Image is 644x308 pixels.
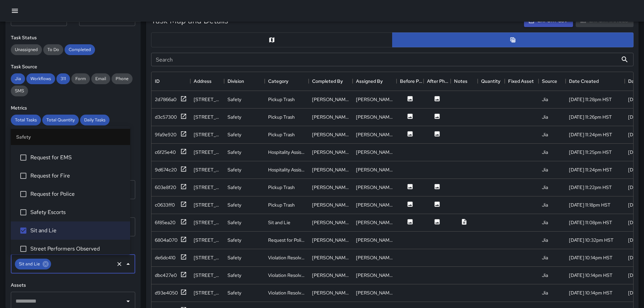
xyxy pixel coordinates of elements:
div: Address [194,72,212,91]
button: 9d674c20 [155,166,187,174]
div: de6dc410 [155,254,175,261]
div: Safety [228,149,241,156]
button: Clear [115,259,124,269]
div: Pickup Trash [268,184,295,191]
span: Total Tasks [11,117,41,123]
span: Phone [112,76,133,81]
div: 2490 Kalākaua Avenue [194,184,221,191]
div: 2420 Kalākaua Avenue [194,166,221,173]
div: Safety [228,237,241,243]
div: Antonio Tiny Payton [312,166,349,173]
div: Before Photo [397,72,424,91]
div: Fixed Asset [505,72,539,91]
div: c6f25e40 [155,149,176,156]
div: Joshua Lewis [312,289,349,296]
button: Close [123,259,133,269]
div: 161 Uluniu Avenue [194,272,221,279]
div: Jia [542,254,548,261]
div: Zackary Secio [356,184,393,191]
div: Jia [542,237,548,243]
div: ID [151,72,190,91]
div: Category [268,72,288,91]
span: SMS [11,88,28,94]
svg: Map [268,37,275,43]
div: 161 Uluniu Avenue [194,289,221,296]
div: Phone [112,73,133,84]
button: 6f85ea20 [155,218,187,227]
div: Joshua Lewis [312,272,349,279]
span: Email [91,76,110,81]
div: Zackary Secio [312,96,349,103]
div: Sit and Lie [15,259,51,269]
div: Zackary Secio [356,202,393,208]
button: 9fa9e920 [155,131,187,139]
div: Safety [228,254,241,261]
div: 9/13/2025, 11:28pm HST [569,96,612,103]
div: Safety [228,289,241,296]
button: dbc427e0 [155,271,187,280]
svg: Table [509,37,516,43]
div: Pickup Trash [268,114,295,120]
div: Pickup Trash [268,202,295,208]
h6: Assets [11,282,135,289]
div: Jia [542,289,548,296]
div: Completed By [309,72,353,91]
div: 9/13/2025, 11:22pm HST [569,184,612,191]
div: Joshua Lewis [312,254,349,261]
button: Open [123,297,133,306]
div: 9/13/2025, 11:24pm HST [569,166,612,173]
div: Jia [542,184,548,191]
div: Jia [11,73,25,84]
div: 161 Uluniu Avenue [194,254,221,261]
div: Completed By [312,72,343,91]
div: 9/13/2025, 10:14pm HST [569,289,613,296]
span: 311 [56,76,70,81]
div: 2540 Kalākaua Avenue [194,219,221,226]
div: Peter Abihai [312,237,349,243]
div: Division [228,72,244,91]
div: Safety [228,96,241,103]
div: 9/13/2025, 10:14pm HST [569,254,613,261]
button: d3c57300 [155,113,187,121]
span: Request for EMS [30,153,125,162]
div: Hospitality Assistance [268,166,305,173]
span: Sit and Lie [15,260,44,268]
div: Address [190,72,224,91]
div: 9/13/2025, 10:14pm HST [569,272,613,279]
div: Date Created [566,72,625,91]
div: 275 Beach Walk [194,237,221,243]
div: Violation Resolved Jaywalking [268,254,305,261]
div: Zackary Secio [356,219,393,226]
div: c0633ff0 [155,202,175,208]
div: After Photo [424,72,451,91]
span: Request for Police [30,190,125,198]
div: Antonio Tiny Payton [312,149,349,156]
div: 6f85ea20 [155,219,175,226]
div: Form [71,73,90,84]
button: 603e8f20 [155,183,187,192]
div: Jia [542,272,548,279]
div: Jia [542,166,548,173]
div: 6804a070 [155,237,177,243]
span: Form [71,76,90,81]
button: 6804a070 [155,236,187,244]
div: Notes [451,72,478,91]
div: SMS [11,86,28,96]
span: Street Performers Observed [30,245,125,253]
div: 311 [56,73,70,84]
h6: Metrics [11,104,135,112]
div: Assigned By [353,72,397,91]
div: Safety [228,272,241,279]
span: Total Quantity [42,117,79,123]
div: Workflows [26,73,55,84]
span: Unassigned [11,47,42,52]
div: 9/13/2025, 10:32pm HST [569,237,614,243]
div: Jia [542,96,548,103]
div: Joshua Lewis [356,272,393,279]
div: 2500 Kalākaua Avenue [194,131,221,138]
div: Safety [228,131,241,138]
div: Sit and Lie [268,219,290,226]
div: Jia [542,131,548,138]
div: Joshua Lewis [356,289,393,296]
div: Category [265,72,309,91]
